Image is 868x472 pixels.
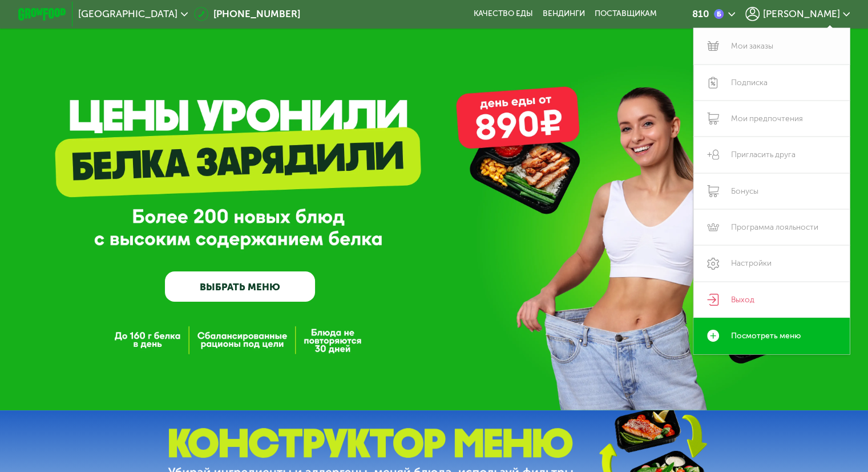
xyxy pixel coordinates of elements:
[78,9,177,19] span: [GEOGRAPHIC_DATA]
[693,245,850,281] a: Настройки
[595,9,657,19] div: поставщикам
[693,282,850,318] a: Выход
[165,271,315,302] a: ВЫБРАТЬ МЕНЮ
[692,9,709,19] div: 810
[693,318,850,354] a: Посмотреть меню
[693,209,850,245] a: Программа лояльности
[693,65,850,101] a: Подписка
[693,101,850,137] a: Мои предпочтения
[474,9,533,19] a: Качество еды
[194,7,300,21] a: [PHONE_NUMBER]
[693,137,850,173] a: Пригласить друга
[693,173,850,209] a: Бонусы
[762,9,839,19] span: [PERSON_NAME]
[543,9,585,19] a: Вендинги
[693,28,850,64] a: Мои заказы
